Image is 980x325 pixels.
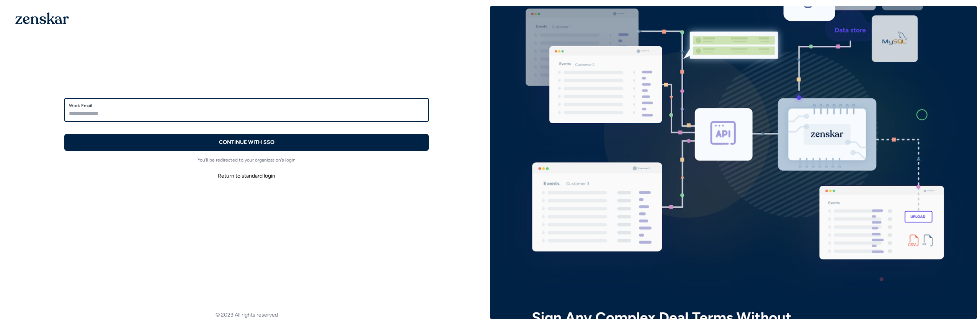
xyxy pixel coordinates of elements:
button: CONTINUE WITH SSO [64,134,429,151]
p: You'll be redirected to your organization's login [64,157,429,163]
p: CONTINUE WITH SSO [219,139,274,146]
img: 1OGAJ2xQqyY4LXKgY66KYq0eOWRCkrZdAb3gUhuVAqdWPZE9SRJmCz+oDMSn4zDLXe31Ii730ItAGKgCKgCCgCikA4Av8PJUP... [15,12,69,24]
label: Work Email [69,103,424,109]
footer: © 2023 All rights reserved [3,311,490,319]
button: Return to standard login [64,169,429,183]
